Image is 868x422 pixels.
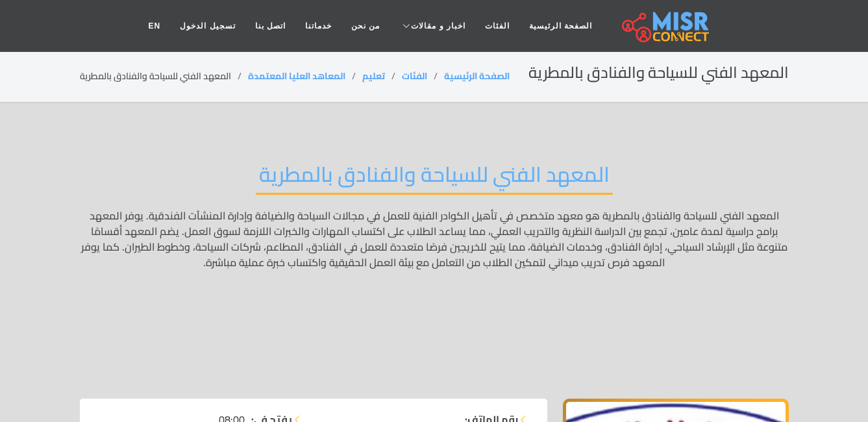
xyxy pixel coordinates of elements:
[475,14,519,38] a: الفئات
[341,14,390,38] a: من نحن
[248,68,345,84] a: المعاهد العليا المعتمدة
[390,14,475,38] a: اخبار و مقالات
[245,14,295,38] a: اتصل بنا
[622,10,709,42] img: main.misr_connect
[402,68,427,84] a: الفئات
[295,14,341,38] a: خدماتنا
[444,68,510,84] a: الصفحة الرئيسية
[528,64,789,82] h2: المعهد الفني للسياحة والفنادق بالمطرية
[139,14,171,38] a: EN
[362,68,385,84] a: تعليم
[519,14,602,38] a: الصفحة الرئيسية
[80,69,248,83] li: المعهد الفني للسياحة والفنادق بالمطرية
[170,14,245,38] a: تسجيل الدخول
[256,162,613,195] h2: المعهد الفني للسياحة والفنادق بالمطرية
[80,208,789,379] p: المعهد الفني للسياحة والفنادق بالمطرية هو معهد متخصص في تأهيل الكوادر الفنية للعمل في مجالات السي...
[411,20,465,32] span: اخبار و مقالات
